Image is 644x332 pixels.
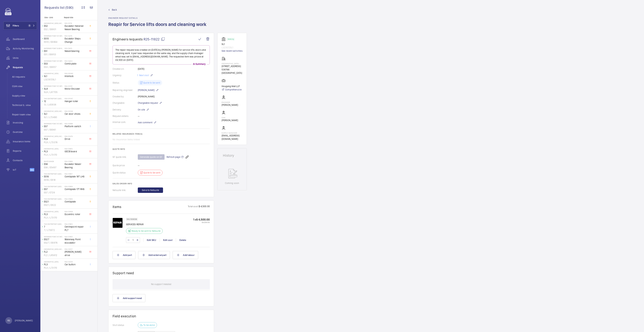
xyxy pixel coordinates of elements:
[44,223,63,225] p: The Centrepoint ([GEOGRAPHIC_DATA])
[13,121,37,124] span: Invoicing
[65,125,87,128] span: Platform switch
[198,205,210,209] p: $ 4,500.00
[65,213,87,216] span: Eccentric roller
[44,98,63,100] p: The Centrepoint ([GEOGRAPHIC_DATA])
[65,22,87,24] h2: R23-12179
[222,85,242,88] p: Hougang Mall LLP
[222,37,227,41] img: elevator.svg
[225,181,239,185] p: Coming soon
[222,88,242,91] a: Comprehensive
[44,141,63,144] p: PL9 / L73376
[113,314,210,318] h1: Field execution
[44,65,63,69] p: ES3 / E6957
[44,53,63,56] p: ES1 / E6953
[192,62,207,66] p: AI Summary
[65,236,87,238] h2: R24-01950
[44,49,63,53] p: ES1
[65,85,87,87] h2: R24-00181
[44,62,63,65] p: ES3
[44,85,63,87] p: Waterway Point (FC Retail)
[65,185,87,187] h2: R24-01608
[13,24,19,27] span: Filters
[44,150,63,153] p: PL3
[44,148,63,150] p: [GEOGRAPHIC_DATA]
[65,200,87,203] span: Combplate
[143,323,155,327] p: To be done
[115,48,207,62] p: The repair request was created on [DATE] by [PERSON_NAME] for service lifts doors and cleaning wo...
[30,168,34,171] span: Beta
[13,66,37,69] span: Requests
[44,22,63,24] p: [GEOGRAPHIC_DATA] (MCST)
[44,40,63,44] p: ES10 / E6964
[65,187,87,191] span: Combplate 17T RHS
[44,173,63,175] p: The Centrepoint ([GEOGRAPHIC_DATA])
[7,319,10,322] p: RS
[44,175,63,178] p: ES16
[12,75,37,78] span: All requests
[108,21,208,33] h1: Reapir for Service lifts doors and cleaning work
[176,238,189,242] div: Delete
[44,87,63,90] p: SL8
[222,134,243,141] p: [EMAIL_ADDRESS][DOMAIN_NAME]
[65,49,87,53] span: Newel bearing
[188,205,198,209] p: Total cost:
[138,251,170,259] button: Add external part
[44,78,63,81] p: L32307/SL1
[65,135,87,137] h2: R24-01479
[65,150,87,153] span: GECB board
[138,88,159,92] p: [PERSON_NAME]
[127,219,137,220] p: SKU 1008536
[44,74,63,78] p: SL1
[44,100,63,103] p: 12
[65,87,87,90] span: Motor Encoder
[65,175,87,178] span: Combplate 18T LHS
[65,47,87,49] h2: R23-12415
[44,112,63,116] p: SL1
[222,49,243,53] a: See recent activities
[44,103,63,106] p: 12 / L43938
[44,166,63,169] p: ES6 / E5497
[65,60,87,62] h2: R23-12453
[222,42,243,46] p: SL1
[44,110,63,112] p: [GEOGRAPHIC_DATA] (MCST)
[13,159,37,162] span: Contacts
[222,117,238,119] p: CSM
[113,271,134,275] h1: Support need
[13,37,37,41] span: Dashboard
[13,140,37,143] span: Insurance items
[44,228,63,232] p: 7 / L73972
[44,187,63,191] p: ES7
[44,128,63,131] p: ES7 / E6961
[65,238,87,244] span: Waterway Point ecscalator
[65,225,87,232] span: Centrepoint repair PL7
[113,182,210,185] h2: Sales order info
[44,185,63,187] p: The Centrepoint ([GEOGRAPHIC_DATA])
[44,200,63,203] p: ES21
[44,216,63,219] p: PL3 / L73170
[65,98,87,100] h2: R24-00247
[222,46,243,49] p: L32307/SL1
[132,229,160,233] p: Ready to be sent to Netsuite
[65,160,87,162] h2: R24-01606
[44,47,63,49] p: Waterway Point (Sub MC)
[44,123,63,125] p: Waterway Point (FC Retail)
[65,24,87,31] span: Escalator Handrail Newer Bearing
[44,248,63,250] p: [GEOGRAPHIC_DATA] (MCST)
[44,178,63,182] p: ES16 / E818
[44,250,63,254] p: FL2
[65,248,87,250] h2: R24-02017
[44,90,63,94] p: SL8 / L87705
[44,236,63,238] p: Waterway Point (FC Retail)
[65,100,87,103] span: Hanger roller
[112,8,117,11] span: Back
[13,56,37,60] span: Units
[15,319,33,322] p: [PERSON_NAME]
[44,254,63,257] p: FL2 / L85612
[223,154,241,157] h1: History
[138,121,152,124] span: Add comment
[64,16,86,19] p: Repair title
[44,261,63,263] p: [GEOGRAPHIC_DATA]
[151,279,171,289] p: No support needed
[65,263,87,266] span: Car button
[44,116,63,119] p: SL1 / L73490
